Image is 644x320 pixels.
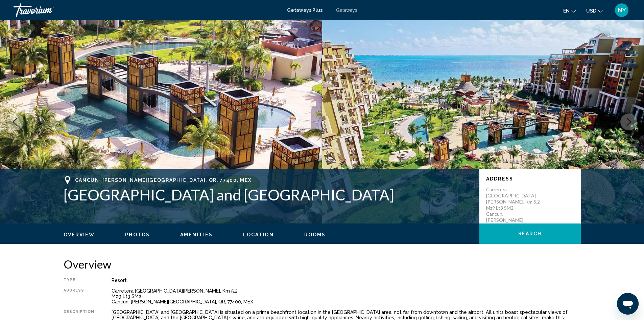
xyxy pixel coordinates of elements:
[243,232,274,238] button: Location
[486,187,540,235] p: Carretera [GEOGRAPHIC_DATA][PERSON_NAME], Km 5.2 Mz9 Lt3 SM2 Cancun, [PERSON_NAME][GEOGRAPHIC_DAT...
[620,113,637,130] button: Next image
[75,177,252,183] span: Cancun, [PERSON_NAME][GEOGRAPHIC_DATA], QR, 77400, MEX
[304,232,326,238] button: Rooms
[64,257,581,271] h2: Overview
[586,6,603,16] button: Change currency
[64,288,95,304] div: Address
[336,7,357,13] a: Getaways
[586,8,596,14] span: USD
[617,293,639,315] iframe: Button to launch messaging window
[112,288,581,304] div: Carretera [GEOGRAPHIC_DATA][PERSON_NAME], Km 5.2 Mz9 Lt3 SM2 Cancun, [PERSON_NAME][GEOGRAPHIC_DAT...
[64,186,473,204] h1: [GEOGRAPHIC_DATA] and [GEOGRAPHIC_DATA]
[518,231,542,237] span: Search
[613,3,630,17] button: User Menu
[64,278,95,283] div: Type
[563,8,570,14] span: en
[486,176,574,182] p: Address
[479,223,581,244] button: Search
[112,278,581,283] div: Resort
[563,6,576,16] button: Change language
[180,232,213,238] button: Amenities
[14,3,280,17] a: Travorium
[618,7,626,14] span: NY
[7,113,24,130] button: Previous image
[287,7,323,13] a: Getaways Plus
[64,232,95,238] button: Overview
[125,232,150,238] button: Photos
